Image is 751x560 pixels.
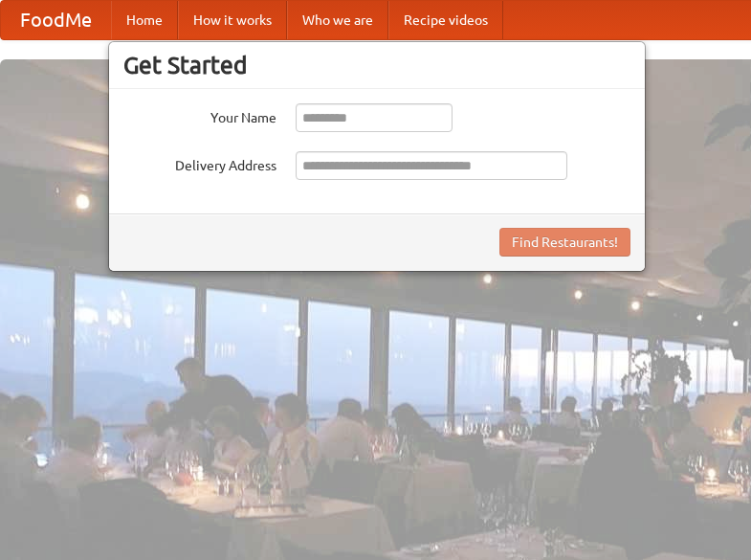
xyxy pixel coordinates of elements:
[388,1,503,39] a: Recipe videos
[1,1,111,39] a: FoodMe
[123,51,630,79] h3: Get Started
[123,103,276,127] label: Your Name
[123,151,276,175] label: Delivery Address
[178,1,287,39] a: How it works
[287,1,388,39] a: Who we are
[499,228,630,257] button: Find Restaurants!
[111,1,178,39] a: Home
